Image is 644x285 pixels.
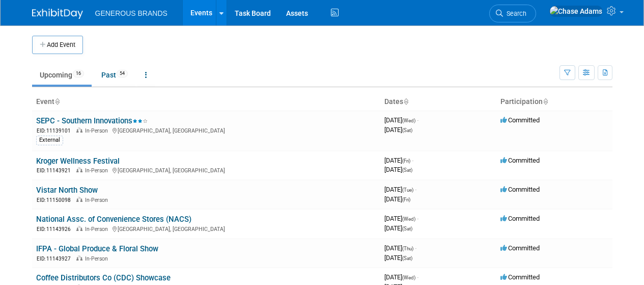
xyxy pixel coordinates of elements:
[403,97,408,106] a: Sort by Start Date
[500,215,540,222] span: Committed
[412,157,413,164] span: -
[402,187,413,193] span: (Tue)
[402,118,415,123] span: (Wed)
[402,246,413,251] span: (Thu)
[549,6,603,17] img: Chase Adams
[500,186,540,193] span: Committed
[32,36,83,54] button: Add Event
[417,116,418,124] span: -
[415,244,416,252] span: -
[543,97,548,106] a: Sort by Participation Type
[402,226,412,231] span: (Sat)
[500,244,540,252] span: Committed
[417,215,418,222] span: -
[402,197,410,202] span: (Fri)
[36,136,63,145] div: External
[380,93,496,111] th: Dates
[36,126,376,135] div: [GEOGRAPHIC_DATA], [GEOGRAPHIC_DATA]
[117,70,128,77] span: 54
[32,65,92,85] a: Upcoming16
[36,157,120,166] a: Kroger Wellness Festival
[415,186,416,193] span: -
[402,255,412,261] span: (Sat)
[496,93,612,111] th: Participation
[36,273,171,282] a: Coffee Distributors Co (CDC) Showcase
[85,255,111,262] span: In-Person
[85,167,111,174] span: In-Person
[54,97,60,106] a: Sort by Event Name
[384,215,418,222] span: [DATE]
[384,157,413,164] span: [DATE]
[85,197,111,203] span: In-Person
[95,9,167,17] span: GENEROUS BRANDS
[384,224,412,232] span: [DATE]
[73,70,84,77] span: 16
[36,215,191,224] a: National Assc. of Convenience Stores (NACS)
[76,167,82,172] img: In-Person Event
[384,126,412,134] span: [DATE]
[76,255,82,261] img: In-Person Event
[500,116,540,124] span: Committed
[36,166,376,174] div: [GEOGRAPHIC_DATA], [GEOGRAPHIC_DATA]
[85,226,111,232] span: In-Person
[37,128,75,134] span: EID: 11139101
[402,158,410,164] span: (Fri)
[384,244,416,252] span: [DATE]
[500,157,540,164] span: Committed
[384,195,410,203] span: [DATE]
[37,168,75,173] span: EID: 11143921
[384,254,412,262] span: [DATE]
[503,10,526,17] span: Search
[417,273,418,281] span: -
[76,226,82,231] img: In-Person Event
[384,273,418,281] span: [DATE]
[402,167,412,173] span: (Sat)
[32,93,380,111] th: Event
[402,127,412,133] span: (Sat)
[76,197,82,202] img: In-Person Event
[384,166,412,173] span: [DATE]
[76,127,82,133] img: In-Person Event
[37,256,75,262] span: EID: 11143927
[384,116,418,124] span: [DATE]
[402,216,415,222] span: (Wed)
[489,5,536,22] a: Search
[36,186,98,195] a: Vistar North Show
[500,273,540,281] span: Committed
[36,244,158,253] a: IFPA - Global Produce & Floral Show
[85,127,111,134] span: In-Person
[37,226,75,232] span: EID: 11143926
[37,197,75,203] span: EID: 11150098
[402,275,415,280] span: (Wed)
[32,9,83,19] img: ExhibitDay
[36,116,148,125] a: SEPC - Southern Innovations
[384,186,416,193] span: [DATE]
[94,65,135,85] a: Past54
[36,224,376,233] div: [GEOGRAPHIC_DATA], [GEOGRAPHIC_DATA]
